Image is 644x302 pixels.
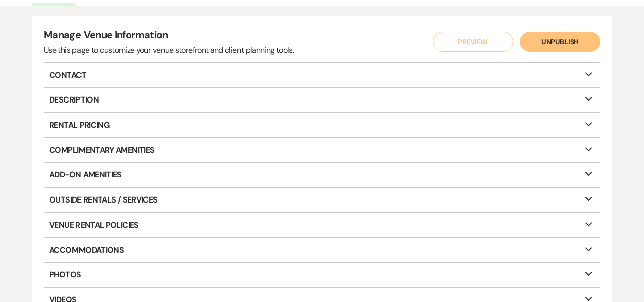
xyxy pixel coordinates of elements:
[44,88,600,112] p: Description
[44,28,294,44] h4: Manage Venue Information
[520,32,600,52] button: Unpublish
[44,113,600,137] p: Rental Pricing
[44,213,600,237] p: Venue Rental Policies
[44,238,600,262] p: Accommodations
[44,188,600,212] p: Outside Rentals / Services
[430,32,511,52] a: Preview
[44,138,600,162] p: Complimentary Amenities
[44,44,294,56] div: Use this page to customize your venue storefront and client planning tools.
[44,263,600,287] p: Photos
[44,163,600,187] p: Add-On Amenities
[44,63,600,87] p: Contact
[433,32,513,52] button: Preview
